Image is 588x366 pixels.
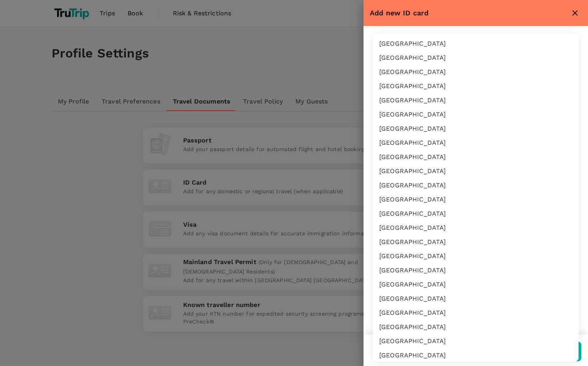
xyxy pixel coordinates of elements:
li: [GEOGRAPHIC_DATA] [373,150,579,164]
li: [GEOGRAPHIC_DATA] [373,235,579,249]
li: [GEOGRAPHIC_DATA] [373,277,579,292]
li: [GEOGRAPHIC_DATA] [373,93,579,107]
li: [GEOGRAPHIC_DATA] [373,136,579,150]
li: [GEOGRAPHIC_DATA] [373,348,579,362]
li: [GEOGRAPHIC_DATA] [373,65,579,79]
li: [GEOGRAPHIC_DATA] [373,263,579,277]
li: [GEOGRAPHIC_DATA] [373,207,579,221]
li: [GEOGRAPHIC_DATA] [373,107,579,122]
li: [GEOGRAPHIC_DATA] [373,249,579,263]
li: [GEOGRAPHIC_DATA] [373,192,579,207]
li: [GEOGRAPHIC_DATA] [373,306,579,320]
li: [GEOGRAPHIC_DATA] [373,221,579,235]
li: [GEOGRAPHIC_DATA] [373,51,579,65]
li: [GEOGRAPHIC_DATA] [373,292,579,306]
li: [GEOGRAPHIC_DATA] [373,164,579,178]
li: [GEOGRAPHIC_DATA] [373,37,579,51]
li: [GEOGRAPHIC_DATA] [373,122,579,136]
li: [GEOGRAPHIC_DATA] [373,320,579,334]
li: [GEOGRAPHIC_DATA] [373,334,579,348]
li: [GEOGRAPHIC_DATA] [373,178,579,192]
li: [GEOGRAPHIC_DATA] [373,79,579,93]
